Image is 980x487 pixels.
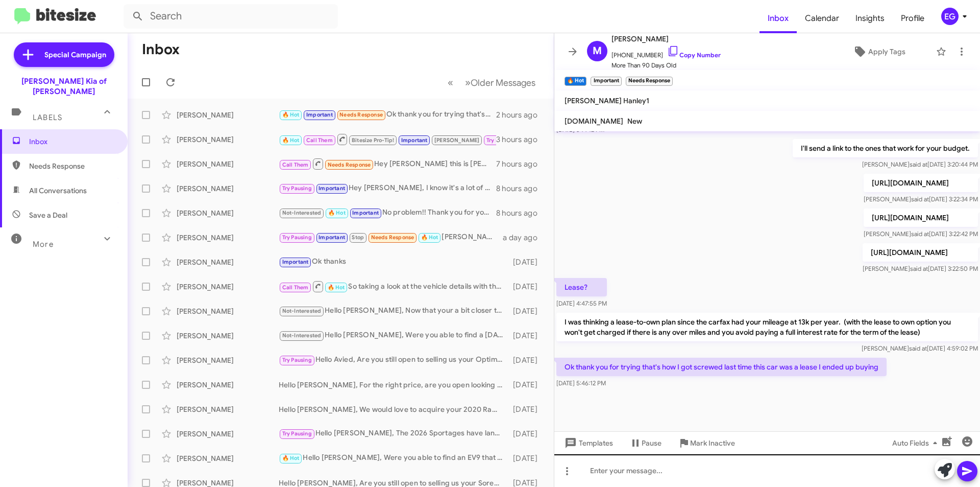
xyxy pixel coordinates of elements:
[670,434,743,452] button: Mark Inactive
[554,434,621,452] button: Templates
[328,161,371,168] span: Needs Response
[282,308,322,314] span: Not-Interested
[279,380,508,390] div: Hello [PERSON_NAME], For the right price, are you open looking to sell your Sportage?
[33,240,54,249] span: More
[279,157,496,170] div: Hey [PERSON_NAME] this is [PERSON_NAME] we spoke the other day can u call me at [PHONE_NUMBER]
[352,234,364,241] span: Stop
[371,234,414,241] span: Needs Response
[177,257,279,267] div: [PERSON_NAME]
[862,344,978,352] span: [PERSON_NAME] [DATE] 4:59:02 PM
[941,8,959,25] div: EG
[642,434,661,452] span: Pause
[142,41,180,58] h1: Inbox
[508,355,546,365] div: [DATE]
[496,208,546,218] div: 8 hours ago
[279,133,496,146] div: Cool, just keep me posted
[282,259,309,265] span: Important
[177,110,279,120] div: [PERSON_NAME]
[279,330,508,341] div: Hello [PERSON_NAME], Were you able to find a [DATE] that fit your needs?
[486,137,516,144] span: Try Pausing
[884,434,949,452] button: Auto Fields
[565,77,586,86] small: 🔥 Hot
[177,380,279,390] div: [PERSON_NAME]
[667,51,721,59] a: Copy Number
[29,210,67,220] span: Save a Deal
[508,282,546,292] div: [DATE]
[459,72,542,93] button: Next
[279,280,508,293] div: So taking a look at the vehicle details with the appraiser, it looks like we would be able to tra...
[44,50,106,60] span: Special Campaign
[496,183,546,194] div: 8 hours ago
[759,4,797,33] a: Inbox
[282,455,300,461] span: 🔥 Hot
[496,110,546,120] div: 2 hours ago
[177,355,279,365] div: [PERSON_NAME]
[177,404,279,414] div: [PERSON_NAME]
[177,429,279,439] div: [PERSON_NAME]
[847,4,893,33] span: Insights
[282,111,300,118] span: 🔥 Hot
[556,379,606,387] span: [DATE] 5:46:12 PM
[465,76,471,89] span: »
[911,195,929,203] span: said at
[177,208,279,218] div: [PERSON_NAME]
[306,111,333,118] span: Important
[339,111,383,118] span: Needs Response
[29,136,116,147] span: Inbox
[508,257,546,267] div: [DATE]
[690,434,735,452] span: Mark Inactive
[864,174,978,192] p: [URL][DOMAIN_NAME]
[177,306,279,316] div: [PERSON_NAME]
[318,185,345,192] span: Important
[177,233,279,243] div: [PERSON_NAME]
[177,282,279,292] div: [PERSON_NAME]
[442,72,542,93] nav: Page navigation example
[279,305,508,317] div: Hello [PERSON_NAME], Now that your a bit closer to your lease end, would you consider an early up...
[797,4,847,33] a: Calendar
[282,332,322,339] span: Not-Interested
[863,265,978,272] span: [PERSON_NAME] [DATE] 3:22:50 PM
[279,182,496,194] div: Hey [PERSON_NAME], I know it's a lot of vehicles to sift through, but were you able to find a veh...
[591,77,621,86] small: Important
[282,137,300,144] span: 🔥 Hot
[352,210,379,216] span: Important
[793,139,978,157] p: I'll send a link to the ones that work for your budget.
[471,77,535,88] span: Older Messages
[503,233,546,243] div: a day ago
[448,76,453,89] span: «
[177,159,279,169] div: [PERSON_NAME]
[177,183,279,194] div: [PERSON_NAME]
[910,160,927,168] span: said at
[893,4,933,33] a: Profile
[826,42,931,61] button: Apply Tags
[279,256,508,268] div: Ok thanks
[14,42,114,67] a: Special Campaign
[282,430,312,437] span: Try Pausing
[862,160,978,168] span: [PERSON_NAME] [DATE] 3:20:44 PM
[282,161,309,168] span: Call Them
[508,429,546,439] div: [DATE]
[627,117,642,126] span: New
[562,434,613,452] span: Templates
[279,354,508,366] div: Hello Avied, Are you still open to selling us your Optima for the right price?
[33,113,62,122] span: Labels
[442,72,459,93] button: Previous
[556,278,607,296] p: Lease?
[621,434,670,452] button: Pause
[279,207,496,219] div: No problem!! Thank you for your patience. :)
[282,234,312,241] span: Try Pausing
[306,137,333,144] span: Call Them
[593,43,602,59] span: M
[864,230,978,238] span: [PERSON_NAME] [DATE] 3:22:42 PM
[864,208,978,227] p: [URL][DOMAIN_NAME]
[508,404,546,414] div: [DATE]
[124,4,338,29] input: Search
[508,306,546,316] div: [DATE]
[279,452,508,464] div: Hello [PERSON_NAME], Were you able to find an EV9 that fit your needs?
[328,210,346,216] span: 🔥 Hot
[29,185,87,196] span: All Conversations
[868,42,905,61] span: Apply Tags
[282,210,322,216] span: Not-Interested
